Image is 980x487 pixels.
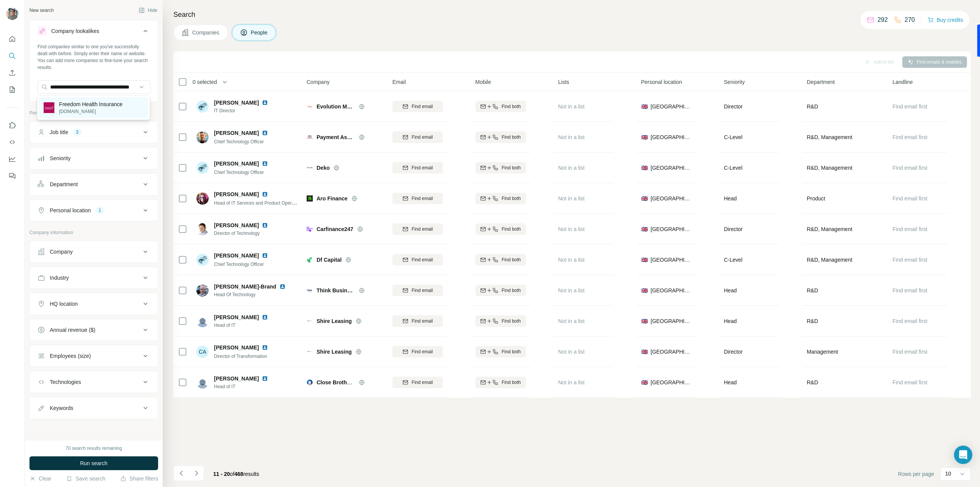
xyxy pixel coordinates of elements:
[6,169,18,183] button: Feedback
[192,29,220,36] span: Companies
[196,315,209,327] img: Avatar
[392,78,406,86] span: Email
[392,131,443,143] button: Find email
[475,223,526,235] button: Find both
[558,318,585,324] span: Not in a list
[6,8,18,20] img: Avatar
[317,256,341,264] span: Df Capital
[307,167,313,169] img: Logo of Deko
[893,195,928,202] span: Find email first
[50,128,68,136] div: Job title
[193,78,217,86] span: 0 selected
[501,226,521,233] span: Find both
[641,225,648,233] span: 🇬🇧
[50,326,95,334] div: Annual revenue ($)
[807,78,835,86] span: Department
[214,322,277,329] span: Head of IT
[30,399,158,417] button: Keywords
[50,207,91,214] div: Personal location
[724,318,737,324] span: Head
[945,470,951,477] p: 10
[807,256,853,264] span: R&D, Management
[214,283,276,290] span: [PERSON_NAME]-Brand
[893,78,913,86] span: Landline
[66,475,105,482] button: Save search
[196,100,209,113] img: Avatar
[214,99,259,107] span: [PERSON_NAME]
[307,379,313,385] img: Logo of Close Brothers Motor Finance
[558,226,585,232] span: Not in a list
[30,22,158,43] button: Company lookalikes
[196,346,209,358] div: CA
[392,315,443,327] button: Find email
[905,15,915,25] p: 270
[196,223,209,235] img: Avatar
[893,134,928,140] span: Find email first
[893,165,928,171] span: Find email first
[475,193,526,204] button: Find both
[501,195,521,202] span: Find both
[412,379,433,386] span: Find email
[475,78,491,86] span: Mobile
[807,317,818,325] span: R&D
[29,229,158,236] p: Company information
[307,320,313,322] img: Logo of Shire Leasing
[173,9,971,20] h4: Search
[877,15,888,25] p: 292
[214,262,264,267] span: Chief Technology Officer
[558,78,569,86] span: Lists
[412,103,433,110] span: Find email
[196,284,209,297] img: Avatar
[307,287,313,294] img: Logo of Think Business Loans
[50,248,73,256] div: Company
[262,161,268,167] img: LinkedIn logo
[475,346,526,357] button: Find both
[501,164,521,171] span: Find both
[392,162,443,174] button: Find email
[213,471,230,477] span: 11 - 20
[954,446,972,464] div: Open Intercom Messenger
[558,103,585,110] span: Not in a list
[59,108,122,115] p: [DOMAIN_NAME]
[30,149,158,167] button: Seniority
[317,103,355,110] span: Evolution Money
[501,379,521,386] span: Find both
[475,162,526,174] button: Find both
[651,317,692,325] span: [GEOGRAPHIC_DATA]
[73,129,82,136] div: 3
[893,257,928,263] span: Find email first
[214,313,259,321] span: [PERSON_NAME]
[230,471,235,477] span: of
[807,225,853,233] span: R&D, Management
[50,404,73,412] div: Keywords
[651,348,692,356] span: [GEOGRAPHIC_DATA]
[807,103,818,110] span: R&D
[412,164,433,171] span: Find email
[317,317,352,325] span: Shire Leasing
[29,475,51,482] button: Clear
[641,256,648,264] span: 🇬🇧
[214,139,264,144] span: Chief Technology Officer
[724,103,743,110] span: Director
[262,314,268,320] img: LinkedIn logo
[173,466,189,481] button: Navigate to previous page
[30,347,158,365] button: Employees (size)
[59,100,122,108] p: Freedom Health Insurance
[317,225,353,233] span: Carfinance247
[262,191,268,197] img: LinkedIn logo
[214,375,259,382] span: [PERSON_NAME]
[651,195,692,202] span: [GEOGRAPHIC_DATA]
[724,195,737,202] span: Head
[558,349,585,355] span: Not in a list
[898,470,934,478] span: Rows per page
[30,243,158,261] button: Company
[317,164,330,172] span: Deko
[724,78,745,86] span: Seniority
[50,154,70,162] div: Seniority
[558,195,585,202] span: Not in a list
[317,379,393,385] span: Close Brothers Motor Finance
[807,133,853,141] span: R&D, Management
[651,256,692,264] span: [GEOGRAPHIC_DATA]
[475,315,526,327] button: Find both
[50,274,69,282] div: Industry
